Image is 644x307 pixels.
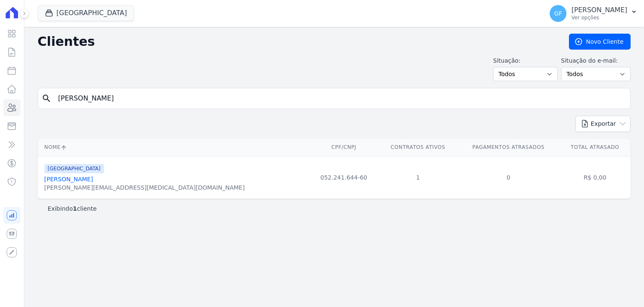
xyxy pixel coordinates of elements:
span: [GEOGRAPHIC_DATA] [44,164,104,173]
i: search [42,93,52,103]
label: Situação: [493,56,558,65]
th: CPF/CNPJ [309,139,378,156]
p: Exibindo cliente [48,204,97,213]
button: Exportar [575,116,631,132]
p: Ver opções [571,14,627,21]
div: [PERSON_NAME][EMAIL_ADDRESS][MEDICAL_DATA][DOMAIN_NAME] [44,183,245,192]
button: [GEOGRAPHIC_DATA] [38,5,134,21]
p: [PERSON_NAME] [571,6,627,14]
th: Nome [38,139,309,156]
td: 0 [457,156,559,198]
a: Novo Cliente [569,34,631,50]
a: [PERSON_NAME] [44,176,93,183]
label: Situação do e-mail: [561,56,631,65]
th: Pagamentos Atrasados [457,139,559,156]
td: 1 [379,156,458,198]
b: 1 [73,205,77,212]
th: Total Atrasado [559,139,631,156]
th: Contratos Ativos [379,139,458,156]
button: GF [PERSON_NAME] Ver opções [543,2,644,25]
span: GF [554,11,562,16]
td: R$ 0,00 [559,156,631,198]
h2: Clientes [38,34,556,49]
input: Buscar por nome, CPF ou e-mail [53,90,627,107]
td: 052.241.644-60 [309,156,378,198]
